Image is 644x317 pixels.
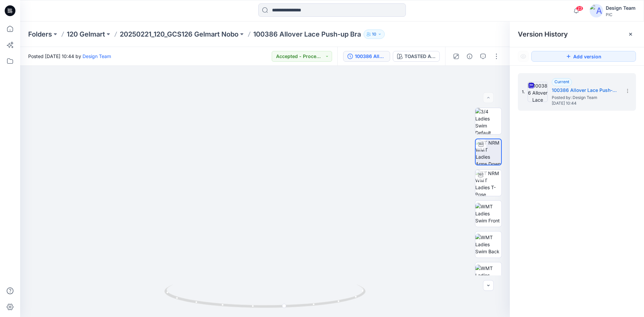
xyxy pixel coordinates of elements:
[253,30,361,39] p: 100386 Allover Lace Push-up Bra
[372,31,376,38] p: 10
[343,51,390,62] button: 100386 Allover Lace Push-up Bra_V1
[67,30,105,39] a: 120 Gelmart
[355,53,386,60] div: 100386 Allover Lace Push-up Bra_V1
[606,12,636,17] div: PIC
[552,101,619,106] span: [DATE] 10:44
[405,53,435,60] div: TOASTED ALMOND
[475,265,501,286] img: WMT Ladies Swim Left
[576,6,583,11] span: 23
[518,30,568,38] span: Version History
[522,89,525,95] span: 1.
[518,51,529,62] button: Show Hidden Versions
[554,79,569,84] span: Current
[606,4,636,12] div: Design Team
[476,139,501,165] img: TT NRM WMT Ladies Arms Down
[120,30,238,39] a: 20250221_120_GCS126 Gelmart Nobo
[475,203,501,224] img: WMT Ladies Swim Front
[531,51,636,62] button: Add version
[393,51,440,62] button: TOASTED ALMOND
[552,86,619,94] h5: 100386 Allover Lace Push-up Bra_V1
[475,234,501,255] img: WMT Ladies Swim Back
[83,53,111,59] a: Design Team
[475,170,501,196] img: TT NRM WMT Ladies T-Pose
[364,30,385,39] button: 10
[552,94,619,101] span: Posted by: Design Team
[28,30,52,39] a: Folders
[528,82,548,102] img: 100386 Allover Lace Push-up Bra_V1
[590,4,603,17] img: avatar
[475,108,501,134] img: 3/4 Ladies Swim Default
[464,51,475,62] button: Details
[28,53,111,60] span: Posted [DATE] 10:44 by
[628,32,633,37] button: Close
